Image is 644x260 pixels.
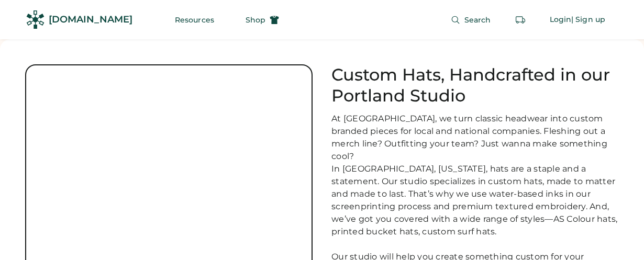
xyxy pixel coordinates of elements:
button: Resources [162,9,227,30]
button: Shop [233,9,292,30]
span: Shop [246,16,265,24]
span: Search [464,16,491,24]
button: Retrieve an order [510,9,531,30]
div: Login [550,15,572,25]
img: Rendered Logo - Screens [26,10,45,29]
h1: Custom Hats, Handcrafted in our Portland Studio [331,64,619,106]
div: | Sign up [571,15,605,25]
div: [DOMAIN_NAME] [49,13,132,26]
button: Search [438,9,504,30]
